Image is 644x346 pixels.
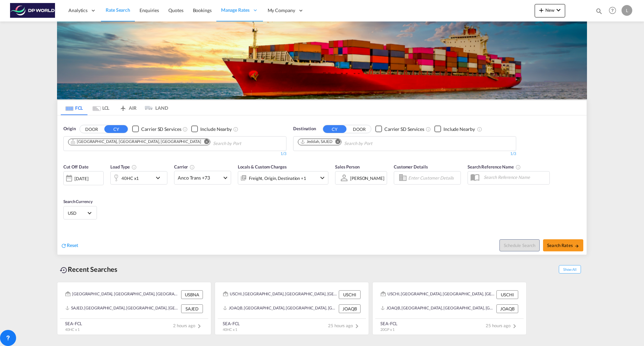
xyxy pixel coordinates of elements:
[238,164,287,169] span: Locals & Custom Charges
[223,320,240,327] div: SEA-FCL
[233,127,238,132] md-icon: Unchecked: Ignores neighbouring ports when fetching rates.Checked : Includes neighbouring ports w...
[88,100,114,115] md-tab-item: LCL
[213,138,277,149] input: Chips input.
[434,126,475,133] md-checkbox: Checkbox No Ink
[65,320,82,327] div: SEA-FCL
[110,171,167,185] div: 40HC x1icon-chevron-down
[622,5,632,16] div: L
[480,172,549,182] input: Search Reference Name
[323,125,346,133] button: CY
[300,139,332,145] div: Jeddah, SAJED
[63,199,93,204] span: Search Currency
[331,139,341,146] button: Remove
[154,174,165,182] md-icon: icon-chevron-down
[141,126,181,133] div: Carrier SD Services
[104,125,128,133] button: CY
[297,137,411,149] md-chips-wrap: Chips container. Use arrow keys to select chips.
[238,171,328,185] div: Freight Origin Destination Factory Stuffingicon-chevron-down
[215,282,369,335] recent-search-card: USCHI, [GEOGRAPHIC_DATA], [GEOGRAPHIC_DATA], [GEOGRAPHIC_DATA], [GEOGRAPHIC_DATA], [GEOGRAPHIC_DA...
[191,126,232,133] md-checkbox: Checkbox No Ink
[223,290,337,299] div: USCHI, Chicago, IL, United States, North America, Americas
[607,5,618,16] span: Help
[443,126,475,133] div: Include Nearby
[195,322,203,330] md-icon: icon-chevron-right
[65,327,79,332] span: 40HC x 1
[547,243,579,248] span: Search Rates
[68,7,88,14] span: Analytics
[181,290,203,299] div: USBNA
[174,164,195,169] span: Carrier
[496,304,518,313] div: JOAQB
[65,290,179,299] div: USBNA, Nashville, TN, United States, North America, Americas
[67,242,78,248] span: Reset
[221,7,250,13] span: Manage Rates
[63,126,75,132] span: Origin
[426,127,431,132] md-icon: Unchecked: Search for CY (Container Yard) services for all selected carriers.Checked : Search for...
[575,244,579,248] md-icon: icon-arrow-right
[63,151,286,157] div: 1/3
[63,164,89,169] span: Cut Off Date
[353,322,361,330] md-icon: icon-chevron-right
[375,126,424,133] md-checkbox: Checkbox No Ink
[380,327,394,332] span: 20GP x 1
[268,7,295,14] span: My Company
[537,6,545,14] md-icon: icon-plus 400-fg
[535,4,565,17] button: icon-plus 400-fgNewicon-chevron-down
[67,137,279,149] md-chips-wrap: Chips container. Use arrow keys to select chips.
[140,7,159,13] span: Enquiries
[339,304,361,313] div: JOAQB
[181,304,203,313] div: SAJED
[372,282,527,335] recent-search-card: USCHI, [GEOGRAPHIC_DATA], [GEOGRAPHIC_DATA], [GEOGRAPHIC_DATA], [GEOGRAPHIC_DATA], [GEOGRAPHIC_DA...
[70,139,203,145] div: Press delete to remove this chip.
[10,3,55,18] img: c08ca190194411f088ed0f3ba295208c.png
[168,7,183,13] span: Quotes
[119,104,127,109] md-icon: icon-airplane
[468,164,521,169] span: Search Reference Name
[200,139,210,146] button: Remove
[381,304,495,313] div: JOAQB, Aqaba, Jordan, Levante, Middle East
[300,139,334,145] div: Press delete to remove this chip.
[57,115,587,255] div: OriginDOOR CY Checkbox No InkUnchecked: Search for CY (Container Yard) services for all selected ...
[132,126,181,133] md-checkbox: Checkbox No Ink
[121,174,139,183] div: 40HC x1
[114,100,141,115] md-tab-item: AIR
[318,174,326,182] md-icon: icon-chevron-down
[607,5,622,17] div: Help
[200,126,232,133] div: Include Nearby
[408,173,459,183] input: Enter Customer Details
[110,164,137,169] span: Load Type
[63,185,68,194] md-datepicker: Select
[173,323,203,328] span: 2 hours ago
[595,7,603,17] div: icon-magnify
[141,100,168,115] md-tab-item: LAND
[190,164,195,170] md-icon: The selected Trucker/Carrierwill be displayed in the rate results If the rates are from another f...
[328,323,361,328] span: 25 hours ago
[57,262,120,277] div: Recent Searches
[394,164,428,169] span: Customer Details
[293,126,316,132] span: Destination
[477,127,482,132] md-icon: Unchecked: Ignores neighbouring ports when fetching rates.Checked : Includes neighbouring ports w...
[57,282,211,335] recent-search-card: [GEOGRAPHIC_DATA], [GEOGRAPHIC_DATA], [GEOGRAPHIC_DATA], [GEOGRAPHIC_DATA], [GEOGRAPHIC_DATA], [G...
[381,290,495,299] div: USCHI, Chicago, IL, United States, North America, Americas
[61,242,78,249] div: icon-refreshReset
[559,265,581,274] span: Show All
[223,304,337,313] div: JOAQB, Aqaba, Jordan, Levante, Middle East
[350,176,384,181] div: [PERSON_NAME]
[57,21,587,99] img: LCL+%26+FCL+BACKGROUND.png
[61,243,67,249] md-icon: icon-refresh
[106,7,130,13] span: Rate Search
[193,7,212,13] span: Bookings
[63,171,104,185] div: [DATE]
[380,320,397,327] div: SEA-FCL
[335,164,360,169] span: Sales Person
[595,7,603,15] md-icon: icon-magnify
[511,322,519,330] md-icon: icon-chevron-right
[339,290,361,299] div: USCHI
[347,125,371,133] button: DOOR
[384,126,424,133] div: Carrier SD Services
[537,7,562,13] span: New
[496,290,518,299] div: USCHI
[543,239,583,251] button: Search Ratesicon-arrow-right
[516,164,521,170] md-icon: Your search will be saved by the below given name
